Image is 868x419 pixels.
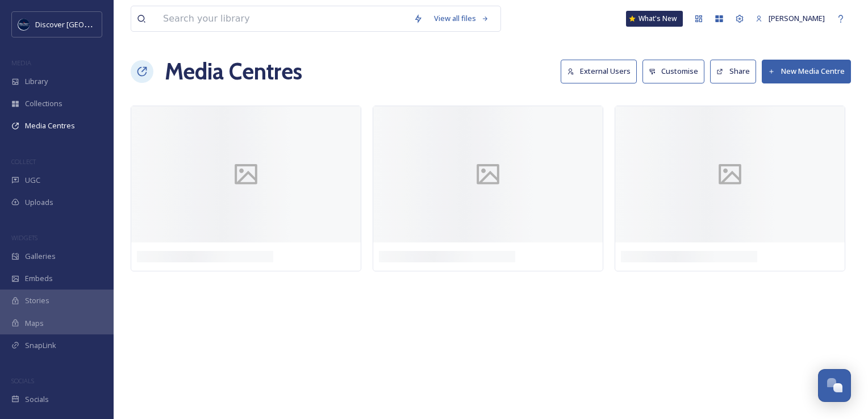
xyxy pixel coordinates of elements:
span: Collections [25,98,62,109]
span: Embeds [25,273,53,284]
span: Socials [25,394,49,405]
span: WIDGETS [11,233,37,242]
input: Search your library [157,6,408,31]
button: New Media Centre [762,60,851,83]
h1: Media Centres [165,55,302,89]
span: Galleries [25,251,56,262]
span: Stories [25,295,49,306]
span: Maps [25,318,44,329]
span: Library [25,76,48,87]
button: External Users [561,60,637,83]
span: COLLECT [11,157,36,166]
img: Untitled%20design%20%282%29.png [18,19,30,30]
span: SOCIALS [11,376,34,385]
a: View all files [428,7,495,30]
a: Customise [642,60,711,83]
a: External Users [561,60,642,83]
span: MEDIA [11,58,31,67]
span: Uploads [25,197,53,208]
span: SnapLink [25,340,56,351]
a: [PERSON_NAME] [750,7,831,30]
span: Discover [GEOGRAPHIC_DATA] [35,19,139,30]
span: Media Centres [25,120,75,131]
button: Open Chat [818,369,851,402]
span: [PERSON_NAME] [769,13,825,23]
button: Share [710,60,756,83]
span: UGC [25,175,40,186]
button: Customise [642,60,705,83]
a: What's New [626,11,683,27]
